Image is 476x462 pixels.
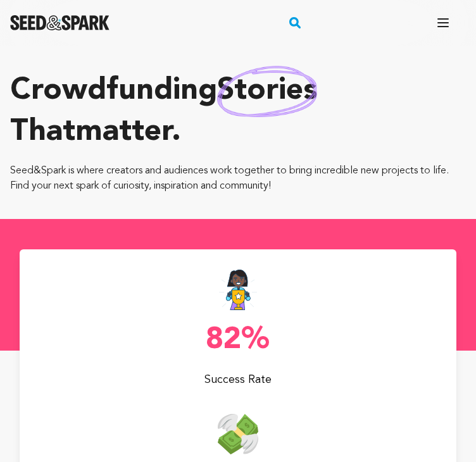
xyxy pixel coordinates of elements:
p: Success Rate [20,371,456,389]
img: Seed&Spark Success Rate Icon [218,270,258,310]
img: hand sketched image [217,66,317,118]
p: Seed&Spark is where creators and audiences work together to bring incredible new projects to life... [10,163,466,194]
p: Crowdfunding that . [10,71,466,153]
span: matter [75,117,172,147]
img: Seed&Spark Money Raised Icon [218,414,258,454]
img: Seed&Spark Logo Dark Mode [10,15,110,30]
a: Seed&Spark Homepage [10,15,110,30]
p: 82% [20,325,456,356]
